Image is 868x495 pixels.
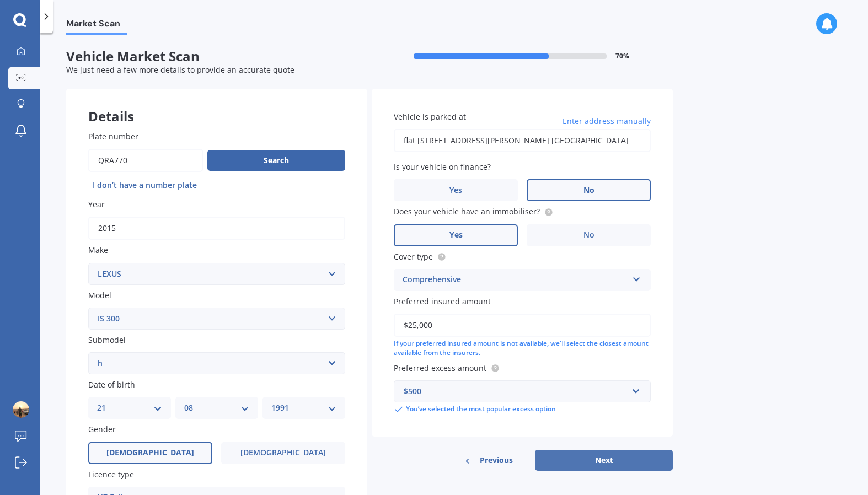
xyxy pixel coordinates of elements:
span: Preferred insured amount [394,296,491,306]
span: [DEMOGRAPHIC_DATA] [106,448,194,458]
button: Next [535,450,673,471]
span: [DEMOGRAPHIC_DATA] [240,448,326,458]
span: Vehicle Market Scan [66,49,369,64]
span: Year [88,199,105,209]
span: Is your vehicle on finance? [394,162,491,172]
img: ACg8ocJ-EzwrbNggsT_JSE5VhR2cAgcuZGSWOvCXH53omPj42xP4p3NF=s96-c [13,401,29,418]
span: Preferred excess amount [394,363,486,373]
span: No [583,186,594,195]
input: Enter amount [394,314,651,337]
span: Plate number [88,131,138,142]
span: No [583,230,594,240]
span: Submodel [88,335,126,345]
input: Enter plate number [88,149,203,172]
span: Previous [480,452,513,469]
span: Does your vehicle have an immobiliser? [394,207,540,217]
span: 70 % [615,52,629,60]
div: Comprehensive [403,273,628,287]
button: I don’t have a number plate [88,176,201,194]
span: We just need a few more details to provide an accurate quote [66,64,294,75]
span: Gender [88,424,116,435]
span: Yes [449,230,463,240]
div: If your preferred insured amount is not available, we'll select the closest amount available from... [394,339,651,358]
div: Details [66,89,367,122]
input: Enter address [394,129,651,152]
span: Enter address manually [562,116,651,127]
input: YYYY [88,217,345,240]
span: Date of birth [88,379,135,390]
span: Yes [449,186,462,195]
span: Model [88,290,111,300]
div: You’ve selected the most popular excess option [394,405,651,415]
span: Make [88,245,108,256]
span: Vehicle is parked at [394,111,466,122]
div: $500 [404,385,628,397]
button: Search [207,150,345,171]
span: Licence type [88,469,134,480]
span: Cover type [394,251,433,262]
span: Market Scan [66,18,127,33]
